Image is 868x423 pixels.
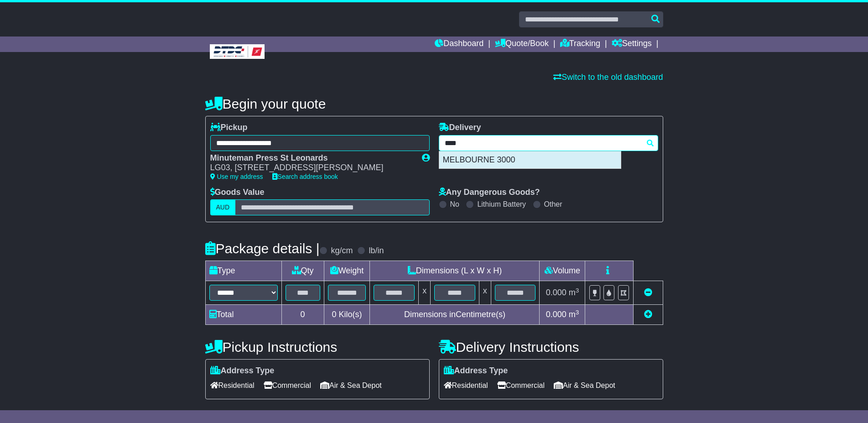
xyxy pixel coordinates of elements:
h4: Pickup Instructions [205,339,430,355]
td: Dimensions in Centimetre(s) [370,305,540,325]
a: Remove this item [644,288,652,297]
label: Delivery [439,123,481,133]
div: LG03, [STREET_ADDRESS][PERSON_NAME] [210,163,413,173]
div: MELBOURNE 3000 [439,151,621,169]
a: Search address book [272,173,338,180]
a: Tracking [560,37,600,52]
label: Other [544,200,562,209]
span: Air & Sea Depot [554,378,615,392]
span: 0.000 [546,310,567,319]
span: 0 [332,310,336,319]
span: m [569,288,579,297]
td: Volume [540,261,585,281]
label: No [450,200,459,209]
label: Any Dangerous Goods? [439,188,540,198]
td: Weight [324,261,370,281]
td: x [479,281,491,305]
span: Residential [210,378,255,392]
a: Quote/Book [495,37,549,52]
span: Residential [444,378,488,392]
label: lb/in [369,246,384,256]
a: Switch to the old dashboard [553,73,663,82]
td: Total [205,305,281,325]
td: Type [205,261,281,281]
span: m [569,310,579,319]
a: Settings [612,37,652,52]
span: 0.000 [546,288,567,297]
td: Kilo(s) [324,305,370,325]
label: AUD [210,199,236,215]
span: Air & Sea Depot [320,378,382,392]
td: x [419,281,431,305]
a: Dashboard [435,37,483,52]
label: Goods Value [210,188,265,198]
label: Address Type [444,366,508,376]
h4: Begin your quote [205,96,663,111]
span: Commercial [497,378,545,392]
label: kg/cm [331,246,353,256]
td: 0 [281,305,324,325]
span: Commercial [264,378,311,392]
sup: 3 [576,287,579,294]
td: Qty [281,261,324,281]
h4: Delivery Instructions [439,339,663,355]
h4: Package details | [205,241,320,256]
td: Dimensions (L x W x H) [370,261,540,281]
div: Minuteman Press St Leonards [210,153,413,163]
sup: 3 [576,309,579,316]
label: Lithium Battery [477,200,526,209]
a: Add new item [644,310,652,319]
label: Address Type [210,366,275,376]
a: Use my address [210,173,263,180]
label: Pickup [210,123,248,133]
typeahead: Please provide city [439,135,658,151]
